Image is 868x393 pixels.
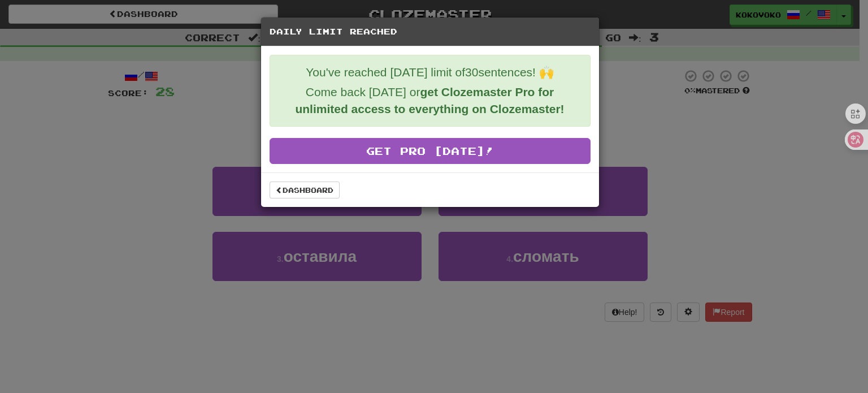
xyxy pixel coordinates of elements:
p: You've reached [DATE] limit of 30 sentences! 🙌 [279,64,581,81]
h5: Daily Limit Reached [270,26,591,37]
a: Dashboard [270,182,340,198]
strong: get Clozemaster Pro for unlimited access to everything on Clozemaster! [295,85,564,115]
a: Get Pro [DATE]! [270,138,591,164]
p: Come back [DATE] or [279,84,581,118]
